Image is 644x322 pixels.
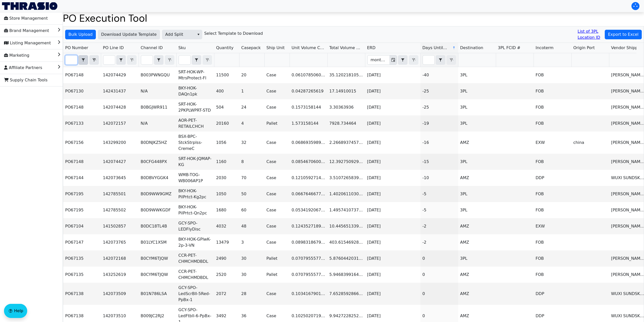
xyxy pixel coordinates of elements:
[534,132,571,154] td: EXW
[458,115,496,132] td: 3PL
[214,202,239,218] td: 1680
[264,83,290,99] td: Case
[534,154,571,170] td: FOB
[422,45,448,51] span: Days Until ERD
[534,283,571,305] td: DDP
[192,55,201,65] button: select
[176,83,214,99] td: BKY-HOK-DAQn1pk
[63,83,101,99] td: PO67130
[239,170,264,186] td: 70
[63,53,101,67] th: Filter
[534,170,571,186] td: DDP
[239,186,264,202] td: 50
[78,55,88,65] span: Choose Operator
[139,283,176,305] td: B01N786LSA
[420,170,458,186] td: -10
[63,218,101,234] td: PO67104
[165,31,192,38] span: Add Split
[264,234,290,250] td: Case
[536,45,553,51] span: Incoterm
[214,115,239,132] td: 20160
[176,250,214,267] td: CCR-PET-CHMCHMDBDL
[65,55,77,65] input: Filter
[534,115,571,132] td: FOB
[420,115,458,132] td: -19
[534,99,571,115] td: FOB
[103,55,115,65] input: Filter
[214,83,239,99] td: 400
[79,55,88,65] button: select
[239,115,264,132] td: 4
[154,55,163,65] button: select
[176,202,214,218] td: BKY-HOK-PilPrtct-Qn2pc
[423,55,434,65] input: Filter
[4,76,48,84] span: Supply Chain Tools
[264,132,290,154] td: Case
[365,234,420,250] td: [DATE]
[139,218,176,234] td: B0DC18TL4B
[154,55,164,65] span: Choose Operator
[101,218,139,234] td: 141502857
[420,67,458,83] td: -40
[534,234,571,250] td: FOB
[420,267,458,283] td: 0
[216,45,233,51] span: Quantity
[327,99,365,115] td: 3.30363936
[214,170,239,186] td: 2030
[534,218,571,234] td: EXW
[139,234,176,250] td: B01LYC1XSM
[101,67,139,83] td: 142074429
[367,45,376,51] span: ERD
[420,99,458,115] td: -25
[420,132,458,154] td: -16
[63,132,101,154] td: PO67156
[178,45,186,51] span: Sku
[460,45,483,51] span: Destination
[327,234,365,250] td: 403.6154692838639
[239,67,264,83] td: 20
[239,154,264,170] td: 8
[101,250,139,267] td: 142072168
[103,45,124,51] span: PO Line ID
[239,218,264,234] td: 48
[63,170,101,186] td: PO67144
[101,202,139,218] td: 142785502
[116,55,126,65] span: Choose Operator
[204,31,263,36] h6: Select Template to Download
[327,267,365,283] td: 5.946839916444
[458,170,496,186] td: AMZ
[176,283,214,305] td: GCY-SPO-LedScrBll-5Red-PpBx-1
[2,2,57,10] img: Thrasio Logo
[65,45,88,51] span: PO Number
[458,67,496,83] td: 3PL
[365,283,420,305] td: [DATE]
[420,234,458,250] td: -2
[327,202,365,218] td: 1.495741073792
[264,154,290,170] td: Case
[458,250,496,267] td: 3PL
[420,218,458,234] td: -2
[195,30,202,39] button: select
[239,283,264,305] td: 28
[101,170,139,186] td: 142073645
[89,55,99,65] button: Clear
[365,83,420,99] td: [DATE]
[458,132,496,154] td: AMZ
[458,83,496,99] td: 3PL
[498,45,520,51] span: 3PL FCID #
[4,27,49,35] span: Brand Management
[179,55,190,65] input: Filter
[214,267,239,283] td: 2520
[327,186,365,202] td: 1.402061103093
[571,132,609,154] td: china
[116,55,126,65] button: select
[264,115,290,132] td: Pallet
[290,115,327,132] td: 1.573158144
[290,267,327,283] td: 0.07079555776344
[63,250,101,267] td: PO67135
[327,283,365,305] td: 7.652859286664196
[534,202,571,218] td: FOB
[420,83,458,99] td: -25
[534,250,571,267] td: FOB
[290,234,327,250] td: 0.08983186792816288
